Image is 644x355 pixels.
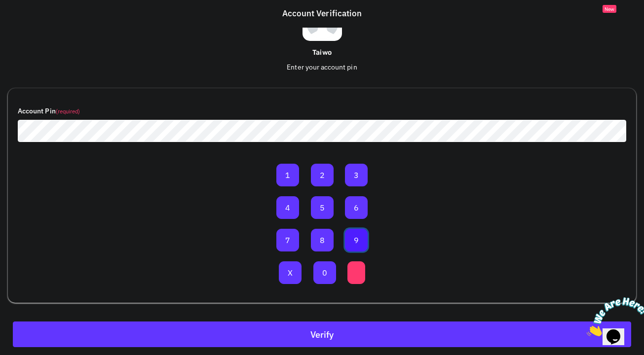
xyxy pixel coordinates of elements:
[276,196,299,219] button: 4
[311,196,334,219] button: 5
[311,164,334,186] button: 2
[279,261,302,284] button: X
[313,261,336,284] button: 0
[4,4,65,43] img: Chat attention grabber
[276,164,299,186] button: 1
[583,293,644,340] iframe: chat widget
[287,63,357,71] span: Enter your account pin
[603,5,616,13] span: New
[56,108,80,115] small: (required)
[277,7,367,20] div: Account Verification
[311,229,334,251] button: 8
[18,106,80,116] label: Account Pin
[345,196,368,219] button: 6
[8,49,636,57] h6: Taiwo
[345,229,368,251] button: 9
[13,321,631,347] button: Verify
[345,164,368,186] button: 3
[276,229,299,251] button: 7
